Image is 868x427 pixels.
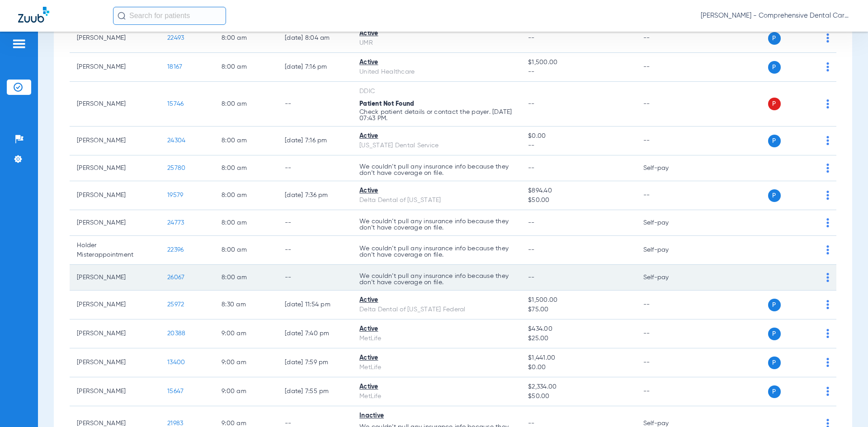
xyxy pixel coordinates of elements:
span: 18167 [167,64,182,70]
span: Patient Not Found [359,101,414,107]
div: Inactive [359,411,514,421]
img: x.svg [806,329,815,338]
span: P [768,135,781,147]
div: [US_STATE] Dental Service [359,141,514,150]
span: 15746 [167,101,184,107]
img: group-dot-blue.svg [826,164,829,173]
img: group-dot-blue.svg [826,245,829,254]
td: Self-pay [636,265,697,291]
span: -- [528,247,535,253]
img: x.svg [806,164,815,173]
td: -- [278,236,352,265]
td: 8:30 AM [214,291,278,319]
img: Search Icon [118,12,126,20]
td: 8:00 AM [214,155,278,181]
span: 24304 [167,137,185,144]
span: $50.00 [528,392,628,401]
img: x.svg [806,387,815,396]
td: 8:00 AM [214,236,278,265]
span: $2,334.00 [528,382,628,392]
span: $894.40 [528,186,628,196]
td: [PERSON_NAME] [70,291,160,319]
td: -- [636,53,697,82]
img: x.svg [806,99,815,108]
span: 20388 [167,330,185,337]
img: group-dot-blue.svg [826,62,829,71]
span: $1,500.00 [528,296,628,305]
div: Active [359,29,514,38]
span: 13400 [167,359,185,366]
td: 9:00 AM [214,319,278,348]
img: x.svg [806,273,815,282]
img: hamburger-icon [12,38,26,49]
span: 19579 [167,192,183,198]
span: P [768,328,781,340]
span: -- [528,220,535,226]
td: -- [636,127,697,155]
div: Active [359,131,514,141]
td: 8:00 AM [214,265,278,291]
td: [PERSON_NAME] [70,319,160,348]
td: -- [636,348,697,377]
span: P [768,98,781,110]
img: group-dot-blue.svg [826,99,829,108]
div: Active [359,186,514,196]
input: Search for patients [113,7,226,25]
span: -- [528,420,535,427]
div: United Healthcare [359,67,514,77]
span: P [768,385,781,398]
div: UMR [359,38,514,48]
td: [PERSON_NAME] [70,53,160,82]
p: Check patient details or contact the payer. [DATE] 07:43 PM. [359,109,514,122]
td: [DATE] 7:40 PM [278,319,352,348]
td: [PERSON_NAME] [70,348,160,377]
td: 8:00 AM [214,82,278,127]
span: 21983 [167,420,183,427]
td: [PERSON_NAME] [70,377,160,406]
td: [DATE] 11:54 PM [278,291,352,319]
td: -- [278,210,352,236]
span: -- [528,101,535,107]
div: Active [359,58,514,67]
div: Active [359,324,514,334]
td: [PERSON_NAME] [70,265,160,291]
p: We couldn’t pull any insurance info because they don’t have coverage on file. [359,164,514,176]
td: [DATE] 7:16 PM [278,127,352,155]
span: -- [528,67,628,77]
div: Active [359,382,514,392]
td: Self-pay [636,155,697,181]
img: Zuub Logo [18,7,49,23]
span: 26067 [167,274,184,281]
td: [PERSON_NAME] [70,82,160,127]
td: -- [636,319,697,348]
span: 25972 [167,301,184,308]
span: [PERSON_NAME] - Comprehensive Dental Care [701,11,850,20]
td: 8:00 AM [214,53,278,82]
img: group-dot-blue.svg [826,218,829,227]
span: $434.00 [528,324,628,334]
td: Holder Misterappointment [70,236,160,265]
img: x.svg [806,136,815,145]
div: MetLife [359,392,514,401]
div: MetLife [359,334,514,343]
span: P [768,32,781,45]
div: Delta Dental of [US_STATE] Federal [359,305,514,314]
td: -- [278,82,352,127]
span: $0.00 [528,363,628,372]
td: [PERSON_NAME] [70,155,160,181]
td: Self-pay [636,210,697,236]
span: -- [528,141,628,150]
img: group-dot-blue.svg [826,191,829,200]
span: $1,500.00 [528,58,628,67]
img: x.svg [806,33,815,42]
td: -- [636,181,697,210]
span: -- [528,274,535,281]
span: 25780 [167,165,185,171]
td: 8:00 AM [214,127,278,155]
span: P [768,299,781,311]
img: group-dot-blue.svg [826,273,829,282]
p: We couldn’t pull any insurance info because they don’t have coverage on file. [359,273,514,286]
iframe: Chat Widget [823,384,868,427]
td: 8:00 AM [214,210,278,236]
